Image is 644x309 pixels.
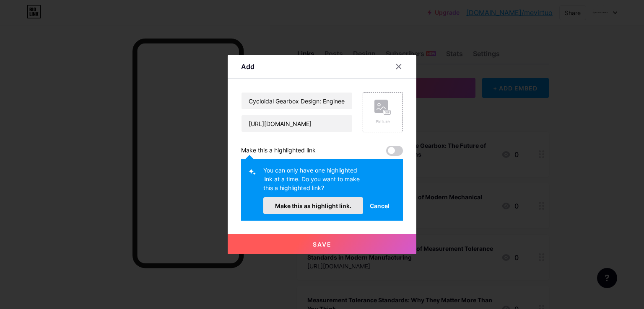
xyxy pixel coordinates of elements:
div: You can only have one highlighted link at a time. Do you want to make this a highlighted link? [263,166,363,197]
span: Save [313,241,332,248]
input: Title [241,93,352,109]
button: Make this as highlight link. [263,197,363,214]
div: Picture [374,118,391,125]
span: Cancel [370,201,390,210]
input: URL [241,115,352,132]
div: Make this a highlighted link [241,146,316,156]
button: Cancel [363,197,396,214]
button: Save [228,234,416,254]
div: Add [241,62,254,72]
span: Make this as highlight link. [275,202,351,209]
